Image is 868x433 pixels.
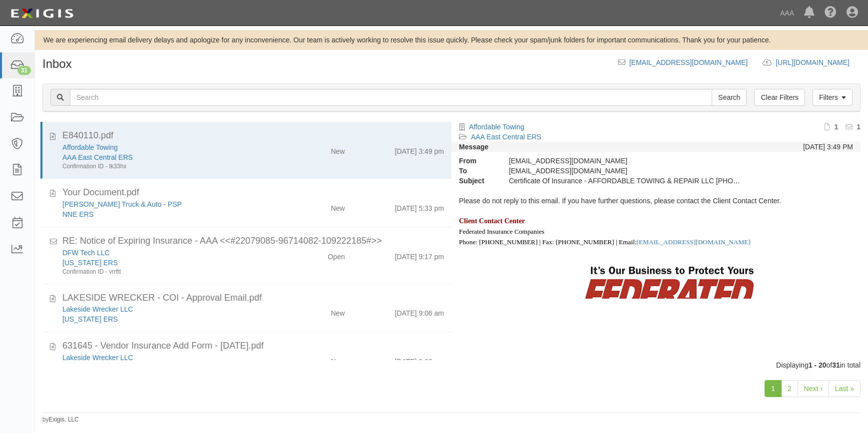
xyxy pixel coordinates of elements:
[857,123,861,131] b: 1
[70,89,712,106] input: Search
[813,89,853,106] a: Filters
[331,304,345,318] div: New
[459,217,525,225] span: Client Contact Center
[459,143,488,151] strong: Message
[776,58,861,66] a: [URL][DOMAIN_NAME]
[35,360,868,370] div: Displaying of in total
[62,249,110,257] a: DFW Tech LLC
[62,304,279,314] div: Lakeside Wrecker LLC
[62,209,279,219] div: NNE ERS
[62,235,444,248] div: RE: Notice of Expiring Insurance - AAA <<#22079085-96714082-109222185#>>
[825,7,837,19] i: Help Center - Complianz
[62,340,444,353] div: 631645 - Vendor Insurance Add Form - 7.29.25.pdf
[17,66,31,75] div: 31
[395,304,444,318] div: [DATE] 9:06 am
[469,123,524,131] a: Affordable Towing
[501,166,751,176] div: agreement-fvf7r7@ace.complianz.com
[62,142,279,152] div: Affordable Towing
[62,200,182,208] a: [PERSON_NAME] Truck & Auto - PSP
[459,238,751,246] span: Phone: [PHONE_NUMBER] | Fax: [PHONE_NUMBER] | Email:
[395,248,444,262] div: [DATE] 9:17 pm
[331,199,345,213] div: New
[637,238,751,246] a: [EMAIL_ADDRESS][DOMAIN_NAME]
[765,380,782,397] a: 1
[471,133,541,141] a: AAA East Central ERS
[62,186,444,199] div: Your Document.pdf
[62,152,279,162] div: AAA East Central ERS
[395,142,444,156] div: [DATE] 3:49 pm
[501,156,751,166] div: [EMAIL_ADDRESS][DOMAIN_NAME]
[62,143,118,151] a: Affordable Towing
[62,268,279,276] div: Confirmation ID - vrrftt
[809,361,827,369] b: 1 - 20
[62,199,279,209] div: Kirk's Truck & Auto - PSP
[829,380,861,397] a: Last »
[451,186,861,298] div: Please do not reply to this email. If you have further questions, please contact the Client Conta...
[42,416,79,424] small: by
[35,35,868,45] div: We are experiencing email delivery delays and apologize for any inconvenience. Our team is active...
[629,58,748,66] a: [EMAIL_ADDRESS][DOMAIN_NAME]
[62,292,444,305] div: LAKESIDE WRECKER - COI - Approval Email.pdf
[803,142,853,152] div: [DATE] 3:49 PM
[62,210,93,218] a: NNE ERS
[62,354,133,362] a: Lakeside Wrecker LLC
[451,156,501,166] strong: From
[459,228,544,235] span: Federated Insurance Companies
[331,353,345,367] div: New
[331,142,345,156] div: New
[62,153,133,161] a: AAA East Central ERS
[62,315,118,323] a: [US_STATE] ERS
[62,353,279,363] div: Lakeside Wrecker LLC
[62,305,133,313] a: Lakeside Wrecker LLC
[754,89,805,106] a: Clear Filters
[459,227,544,235] a: Federated Insurance Companies
[798,380,829,397] a: Next ›
[42,57,72,70] h1: Inbox
[775,3,799,23] a: AAA
[395,199,444,213] div: [DATE] 5:33 pm
[451,176,501,186] strong: Subject
[62,162,279,171] div: Confirmation ID - tk33hx
[501,176,751,186] div: Certificate Of Insurance - AFFORDABLE TOWING & REPAIR LLC 474-405-6 Req 2~2025-08-08 14:46:50.0~0...
[781,380,798,397] a: 2
[7,4,76,22] img: logo-5460c22ac91f19d4615b14bd174203de0afe785f0fc80cf4dbbc73dc1793850b.png
[62,314,279,324] div: Texas ERS
[712,89,747,106] input: Search
[328,248,345,262] div: Open
[62,259,118,267] a: [US_STATE] ERS
[451,166,501,176] strong: To
[832,361,840,369] b: 31
[49,416,79,423] a: Exigis, LLC
[395,353,444,367] div: [DATE] 9:06 am
[834,123,838,131] b: 1
[62,129,444,142] div: E840110.pdf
